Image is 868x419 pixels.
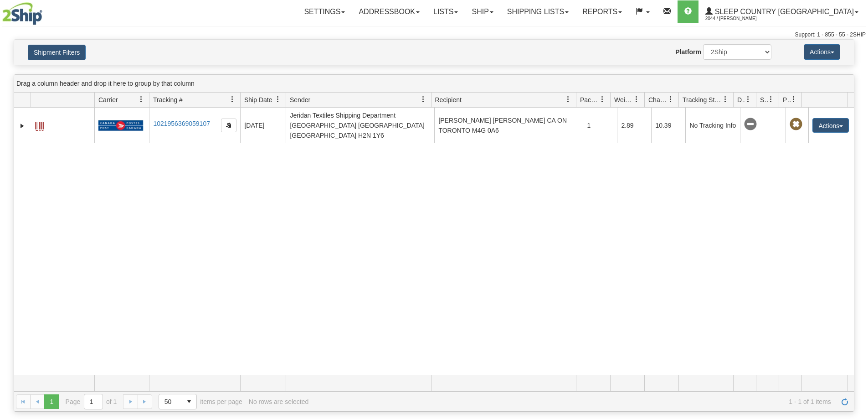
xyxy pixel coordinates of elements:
button: Shipment Filters [28,45,86,60]
a: Lists [426,0,465,23]
button: Actions [804,44,840,60]
span: Sender [290,95,310,104]
td: [DATE] [240,108,286,143]
span: Pickup Status [783,95,791,104]
td: Jeridan Textiles Shipping Department [GEOGRAPHIC_DATA] [GEOGRAPHIC_DATA] [GEOGRAPHIC_DATA] H2N 1Y6 [286,108,434,143]
a: Weight filter column settings [629,92,644,107]
span: Page of 1 [66,394,117,409]
span: Tracking Status [683,95,722,104]
span: Pickup Not Assigned [790,118,802,131]
a: Refresh [837,394,852,409]
span: items per page [159,394,242,409]
span: Carrier [98,95,118,104]
a: Shipment Issues filter column settings [763,92,779,107]
span: Shipment Issues [760,95,768,104]
a: Ship Date filter column settings [270,92,286,107]
span: select [182,394,196,409]
a: Tracking # filter column settings [225,92,240,107]
a: Addressbook [352,0,426,23]
span: 50 [164,397,176,406]
span: Recipient [435,95,462,104]
a: Ship [465,0,500,23]
span: No Tracking Info [744,118,757,131]
div: Support: 1 - 855 - 55 - 2SHIP [2,31,866,39]
iframe: chat widget [847,163,867,256]
span: Delivery Status [737,95,745,104]
a: Sleep Country [GEOGRAPHIC_DATA] 2044 / [PERSON_NAME] [699,0,865,23]
button: Actions [812,118,849,133]
span: Charge [648,95,668,104]
td: [PERSON_NAME] [PERSON_NAME] CA ON TORONTO M4G 0A6 [434,108,583,143]
button: Copy to clipboard [221,119,236,132]
a: Reports [575,0,629,23]
a: Expand [18,121,27,130]
span: Weight [614,95,633,104]
a: Carrier filter column settings [134,92,149,107]
a: Recipient filter column settings [560,92,576,107]
div: grid grouping header [14,75,854,93]
td: 1 [583,108,617,143]
img: logo2044.jpg [2,2,42,25]
a: Pickup Status filter column settings [786,92,801,107]
a: Label [35,118,44,132]
a: Settings [297,0,352,23]
label: Platform [675,47,701,57]
span: Tracking # [153,95,183,104]
a: Packages filter column settings [595,92,610,107]
a: 1021956369059107 [153,120,210,127]
a: Delivery Status filter column settings [740,92,756,107]
span: Ship Date [244,95,272,104]
a: Shipping lists [500,0,575,23]
span: Sleep Country [GEOGRAPHIC_DATA] [713,8,854,16]
span: Page 1 [44,394,59,409]
a: Tracking Status filter column settings [718,92,733,107]
td: 10.39 [651,108,685,143]
a: Charge filter column settings [663,92,678,107]
span: 2044 / [PERSON_NAME] [705,14,774,23]
img: 20 - Canada Post [98,120,143,131]
div: No rows are selected [249,398,309,405]
span: Page sizes drop down [159,394,197,409]
a: Sender filter column settings [416,92,431,107]
td: No Tracking Info [685,108,740,143]
td: 2.89 [617,108,651,143]
span: Packages [580,95,599,104]
input: Page 1 [84,394,103,409]
span: 1 - 1 of 1 items [315,398,831,405]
